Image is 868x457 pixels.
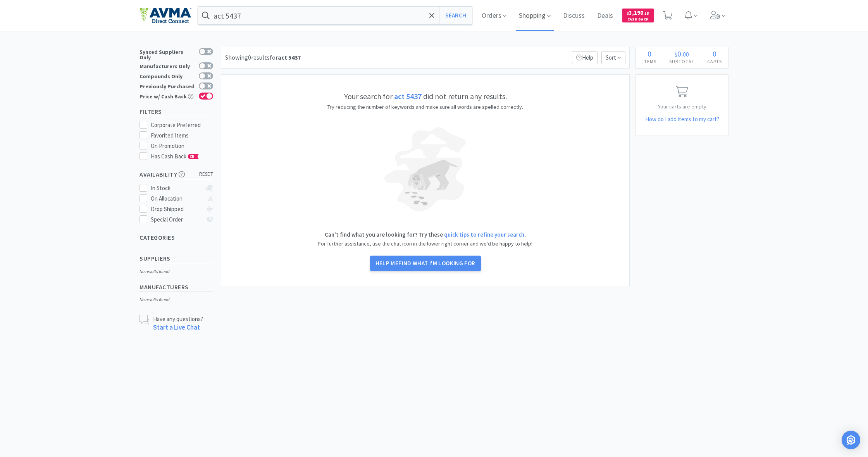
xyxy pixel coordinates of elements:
[648,49,651,58] span: 0
[139,48,195,60] div: Synced Suppliers Only
[627,11,629,16] span: $
[139,297,169,302] i: No results found
[151,131,214,140] div: Favorited Items
[309,239,542,248] p: For further assistance, use the chat icon in the lower right corner and we'd be happy to help!
[636,115,728,124] h5: How do I add items to my cart?
[636,102,728,111] p: Your carts are empty
[601,51,625,64] span: Sort
[842,431,860,449] div: Open Intercom Messenger
[139,268,169,274] i: No results found
[151,194,202,203] div: On Allocation
[270,53,301,61] span: for
[394,91,422,101] strong: act 5437
[198,7,472,24] input: Search by item, sku, manufacturer, ingredient, size...
[151,215,202,224] div: Special Order
[199,170,214,179] span: reset
[370,256,481,271] button: Help mefind what I'm looking for
[627,9,649,16] span: 3,190
[153,323,200,332] a: Start a Live Chat
[151,184,202,193] div: In Stock
[188,154,196,159] span: CB
[139,107,213,116] h5: Filters
[677,49,681,58] span: 0
[675,50,677,58] span: $
[622,5,654,26] a: $3,190.15Cash Back
[139,283,213,292] h5: Manufacturers
[139,93,195,99] div: Price w/ Cash Back
[383,111,468,227] img: blind-dog-light.png
[139,254,213,263] h5: Suppliers
[151,141,214,151] div: On Promotion
[560,12,588,19] a: Discuss
[643,11,649,16] span: . 15
[325,231,526,238] strong: Can't find what you are looking for? Try these .
[398,259,475,267] span: find what I'm looking for
[309,103,542,111] p: Try reducing the number of keywords and make sure all words are spelled correctly.
[594,12,616,19] a: Deals
[151,204,202,214] div: Drop Shipped
[627,17,649,22] span: Cash Back
[713,49,716,58] span: 0
[444,231,524,238] a: quick tips to refine your search
[572,51,598,64] p: Help
[278,53,301,61] strong: act 5437
[151,120,214,130] div: Corporate Preferred
[139,82,195,89] div: Previously Purchased
[309,90,542,103] h5: Your search for did not return any results.
[683,50,689,58] span: 00
[663,50,701,58] div: .
[153,315,203,323] p: Have any questions?
[139,72,195,79] div: Compounds Only
[139,7,191,24] img: e4e33dab9f054f5782a47901c742baa9_102.png
[439,7,472,24] button: Search
[701,58,728,65] h4: Carts
[636,58,663,65] h4: Items
[663,58,701,65] h4: Subtotal
[139,62,195,69] div: Manufacturers Only
[139,233,213,242] h5: Categories
[225,53,301,63] div: Showing 0 results
[139,170,213,179] h5: Availability
[151,153,199,160] span: Has Cash Back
